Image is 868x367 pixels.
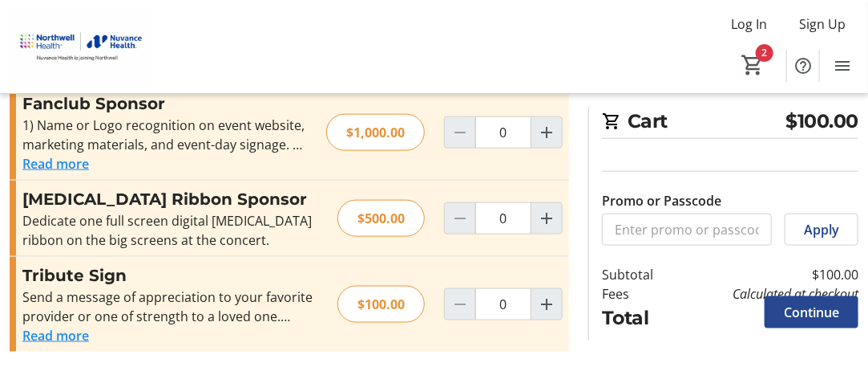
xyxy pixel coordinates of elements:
div: $1,000.00 [326,114,425,151]
button: Read more [22,154,89,173]
button: Sign Up [786,11,858,37]
button: Help [787,50,819,82]
td: $100.00 [676,265,858,284]
button: Increment by one [531,289,562,320]
input: Fanclub Sponsor Quantity [475,116,531,149]
h3: Tribute Sign [22,263,318,287]
button: Menu [826,50,858,82]
span: Continue [784,303,839,322]
div: 1) Name or Logo recognition on event website, marketing materials, and event-day signage. 2) Even... [22,116,307,154]
h2: Cart [602,107,858,139]
span: Sign Up [799,14,846,34]
div: $100.00 [337,286,425,323]
span: Log In [731,14,767,34]
button: Read more [22,326,89,345]
button: Increment by one [531,117,562,148]
img: Nuvance Health's Logo [10,6,152,87]
label: Promo or Passcode [602,191,721,210]
div: Dedicate one full screen digital [MEDICAL_DATA] ribbon on the big screens at the concert. [22,211,318,250]
button: Apply [785,214,858,246]
td: Subtotal [602,265,676,284]
input: Tribute Sign Quantity [475,288,531,320]
input: Cancer Ribbon Sponsor Quantity [475,202,531,234]
button: Log In [718,11,780,37]
input: Enter promo or passcode [602,214,772,246]
h3: Fanclub Sponsor [22,92,307,116]
div: Send a message of appreciation to your favorite provider or one of strength to a loved one. These... [22,287,318,326]
div: $500.00 [337,200,425,237]
span: Apply [804,220,839,239]
span: $100.00 [786,107,859,135]
button: Increment by one [531,203,562,234]
button: Continue [765,296,858,328]
button: Cart [738,51,767,80]
h3: [MEDICAL_DATA] Ribbon Sponsor [22,187,318,211]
